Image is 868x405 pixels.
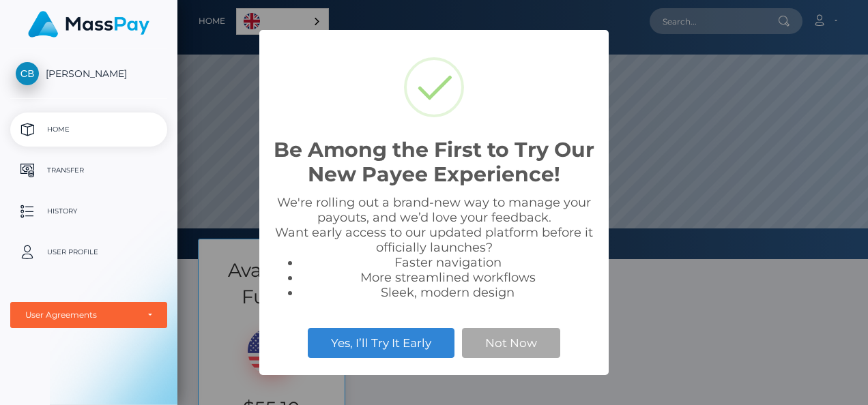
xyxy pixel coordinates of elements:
img: MassPay [28,11,149,37]
div: User Agreements [25,310,137,320]
button: Not Now [462,328,560,358]
h2: Be Among the First to Try Our New Payee Experience! [273,138,595,187]
p: User Profile [16,242,162,262]
p: Home [16,119,162,140]
li: More streamlined workflows [300,270,595,285]
button: User Agreements [10,302,167,328]
li: Faster navigation [300,255,595,270]
button: Yes, I’ll Try It Early [308,328,454,358]
span: [PERSON_NAME] [10,67,167,80]
div: We're rolling out a brand-new way to manage your payouts, and we’d love your feedback. Want early... [273,195,595,300]
p: Transfer [16,160,162,181]
p: History [16,201,162,222]
li: Sleek, modern design [300,285,595,300]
